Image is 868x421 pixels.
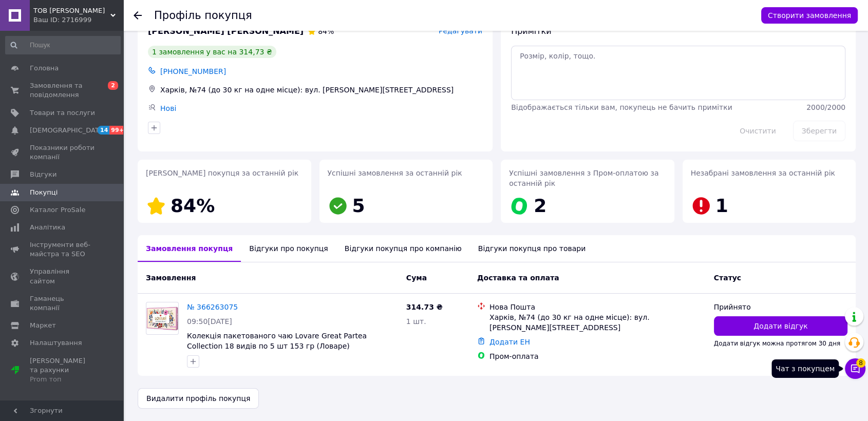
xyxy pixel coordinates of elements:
[187,303,238,311] a: № 366263075
[856,358,865,368] span: 8
[439,27,482,35] span: Редагувати
[470,235,594,262] div: Відгуки покупця про товари
[318,27,334,35] span: 84%
[845,358,865,379] button: Чат з покупцем8
[30,223,65,232] span: Аналітика
[187,317,232,326] span: 09:50[DATE]
[30,188,58,197] span: Покупці
[30,143,95,162] span: Показники роботи компанії
[134,10,142,21] div: Повернутися назад
[336,235,470,262] div: Відгуки покупця про компанію
[30,170,56,179] span: Відгуки
[714,302,847,312] div: Прийнято
[5,36,121,54] input: Пошук
[714,274,741,282] span: Статус
[30,294,95,313] span: Гаманець компанії
[30,108,95,118] span: Товари та послуги
[30,321,56,330] span: Маркет
[30,338,82,348] span: Налаштування
[691,169,835,177] span: Незабрані замовлення за останній рік
[98,126,109,135] span: 14
[761,7,858,24] button: Створити замовлення
[146,302,179,335] a: Фото товару
[534,195,546,216] span: 2
[148,26,304,37] span: [PERSON_NAME] [PERSON_NAME]
[489,312,706,333] div: Харків, №74 (до 30 кг на одне місце): вул. [PERSON_NAME][STREET_ADDRESS]
[352,195,365,216] span: 5
[806,103,845,111] span: 2000 / 2000
[511,26,551,36] span: Примітки
[160,104,176,112] a: Нові
[30,64,59,73] span: Головна
[714,316,847,336] button: Додати відгук
[30,205,85,215] span: Каталог ProSale
[160,67,226,75] span: [PHONE_NUMBER]
[30,240,95,259] span: Інструменти веб-майстра та SEO
[146,274,196,282] span: Замовлення
[187,332,367,350] a: Колекція пакетованого чаю Lovare Great Partea Collection 18 видів по 5 шт 153 гр (Ловаре)
[138,388,259,409] button: Видалити профіль покупця
[33,15,123,25] div: Ваш ID: 2716999
[489,302,706,312] div: Нова Пошта
[30,356,95,385] span: [PERSON_NAME] та рахунки
[33,6,110,15] span: ТОВ Айселл
[406,317,426,326] span: 1 шт.
[30,375,95,384] div: Prom топ
[138,235,241,262] div: Замовлення покупця
[30,81,95,100] span: Замовлення та повідомлення
[171,195,215,216] span: 84%
[406,274,427,282] span: Cума
[477,274,559,282] span: Доставка та оплата
[715,195,728,216] span: 1
[30,267,95,285] span: Управління сайтом
[108,81,118,90] span: 2
[714,340,840,347] span: Додати відгук можна протягом 30 дня
[158,83,484,97] div: Харків, №74 (до 30 кг на одне місце): вул. [PERSON_NAME][STREET_ADDRESS]
[154,9,252,22] h1: Профіль покупця
[328,169,462,177] span: Успішні замовлення за останній рік
[30,126,106,135] span: [DEMOGRAPHIC_DATA]
[146,169,298,177] span: [PERSON_NAME] покупця за останній рік
[489,338,530,346] a: Додати ЕН
[771,359,839,378] div: Чат з покупцем
[511,103,732,111] span: Відображається тільки вам, покупець не бачить примітки
[753,321,807,331] span: Додати відгук
[489,351,706,361] div: Пром-оплата
[146,305,178,332] img: Фото товару
[406,303,443,311] span: 314.73 ₴
[109,126,126,135] span: 99+
[509,169,658,187] span: Успішні замовлення з Пром-оплатою за останній рік
[241,235,336,262] div: Відгуки про покупця
[148,46,276,58] div: 1 замовлення у вас на 314,73 ₴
